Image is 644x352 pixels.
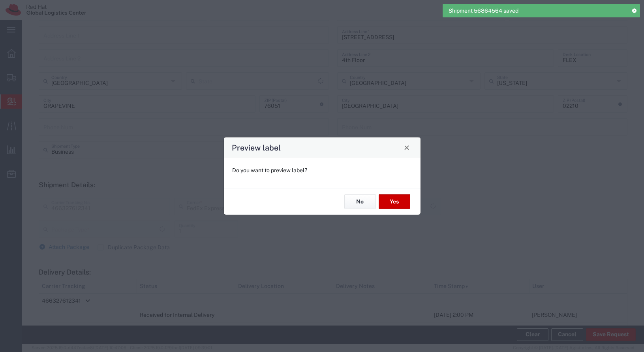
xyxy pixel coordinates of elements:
button: Close [401,142,412,153]
h4: Preview label [232,142,281,153]
p: Do you want to preview label? [232,166,412,174]
button: No [344,194,376,209]
span: Shipment 56864564 saved [449,7,518,15]
button: Yes [379,194,410,209]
